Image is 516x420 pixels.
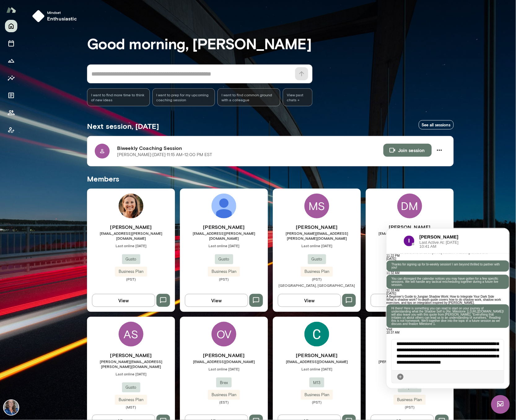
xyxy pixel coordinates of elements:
[419,120,454,130] a: See all sessions
[383,144,432,157] button: Join session
[33,12,82,20] span: Last Active At: [DATE] 10:41 AM
[122,385,140,391] span: Gusto
[122,256,140,262] span: Gusto
[5,49,118,58] p: You can disregard the calendar notices you may have gotten for a few specific sessions. We will h...
[279,283,355,287] span: [GEOGRAPHIC_DATA], [GEOGRAPHIC_DATA]
[5,34,118,41] p: Thanks for signing up for bi-weekly session! I am beyond thrilled to partner with you!
[208,392,240,398] span: Business Plan
[87,121,159,131] h5: Next session, [DATE]
[273,243,361,248] span: Last online [DATE]
[273,277,361,282] span: (PST)
[283,88,313,106] span: View past chats ->
[5,55,17,67] button: Growth Plan
[180,366,268,371] span: Last online [DATE]
[180,231,268,241] span: [EMAIL_ADDRESS][PERSON_NAME][DOMAIN_NAME]
[92,294,155,307] button: View
[304,194,329,218] div: MS
[397,194,422,218] div: DM
[87,352,175,359] h6: [PERSON_NAME]
[87,231,175,241] span: [EMAIL_ADDRESS][PERSON_NAME][DOMAIN_NAME]
[278,294,341,307] button: View
[273,352,361,359] h6: [PERSON_NAME]
[5,37,17,50] button: Sessions
[366,359,454,369] span: [PERSON_NAME][EMAIL_ADDRESS][DOMAIN_NAME]
[366,405,454,410] span: (PST)
[87,277,175,282] span: (PST)
[180,277,268,282] span: (PST)
[6,4,16,16] img: Mento
[87,243,175,248] span: Last online [DATE]
[115,397,147,403] span: Business Plan
[308,256,326,262] span: Gusto
[216,380,232,386] span: Brex
[87,371,175,376] span: Last online [DATE]
[185,294,248,307] button: View
[217,88,280,106] div: I want to find common ground with a colleague
[215,256,233,262] span: Gusto
[30,7,82,25] button: Mindsetenthusiastic
[87,88,150,106] div: I want to find more time to think of new ideas
[180,352,268,359] h6: [PERSON_NAME]
[156,92,211,102] span: I want to prep for my upcoming coaching session
[119,194,143,218] img: Izzy Rogner
[33,5,82,12] h6: [PERSON_NAME]
[119,322,143,347] div: AS
[117,152,212,158] p: [PERSON_NAME] · [DATE] · 11:15 AM-12:00 PM EST
[212,322,236,347] div: OV
[87,174,454,184] h5: Members
[180,243,268,248] span: Last online [DATE]
[301,269,333,275] span: Business Plan
[10,145,18,152] div: Attach
[366,371,454,376] span: Last online [DATE]
[5,107,17,119] button: Members
[5,124,17,136] button: Client app
[304,322,329,347] img: Cassie Cunningham
[17,7,28,18] img: data:image/png;base64,iVBORw0KGgoAAAANSUhEUgAAAMgAAADICAYAAACtWK6eAAAGeUlEQVR4AezTO6pkVRiG4UPPQAM...
[208,269,240,275] span: Business Plan
[394,397,426,403] span: Business Plan
[5,78,118,97] p: Hi there! Here is something you can read to start on your journey of understanding what the Shado...
[273,366,361,371] span: Last online [DATE]
[84,81,117,85] a: [URL][DOMAIN_NAME]
[366,352,454,359] h6: [PERSON_NAME]
[47,10,77,15] span: Mindset
[366,243,454,248] span: Last online [DATE]
[47,15,77,22] h6: enthusiastic
[273,231,361,241] span: [PERSON_NAME][EMAIL_ADDRESS][PERSON_NAME][DOMAIN_NAME]
[4,400,19,415] img: Nicole Menkhoff
[212,194,236,218] img: Aoife Duffy
[273,400,361,405] span: (PST)
[91,92,146,102] span: I want to find more time to think of new ideas
[87,405,175,410] span: (MST)
[180,359,268,364] span: [EMAIL_ADDRESS][DOMAIN_NAME]
[371,294,434,307] button: View
[152,88,215,106] div: I want to prep for my upcoming coaching session
[366,223,454,231] h6: [PERSON_NAME]
[273,223,361,231] h6: [PERSON_NAME]
[87,35,454,52] h3: Good morning, [PERSON_NAME]
[32,10,45,22] img: mindset
[221,92,276,102] span: I want to find common ground with a colleague
[366,277,454,282] span: (PST)
[273,359,361,364] span: [EMAIL_ADDRESS][DOMAIN_NAME]
[87,223,175,231] h6: [PERSON_NAME]
[180,223,268,231] h6: [PERSON_NAME]
[180,400,268,405] span: (EST)
[301,392,333,398] span: Business Plan
[87,359,175,369] span: [PERSON_NAME][EMAIL_ADDRESS][PERSON_NAME][DOMAIN_NAME]
[5,72,17,84] button: Insights
[309,380,324,386] span: M13
[115,269,147,275] span: Business Plan
[117,144,383,152] h6: Biweekly Coaching Session
[5,20,17,32] button: Home
[366,231,454,241] span: [EMAIL_ADDRESS][PERSON_NAME][DOMAIN_NAME]
[5,89,17,102] button: Documents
